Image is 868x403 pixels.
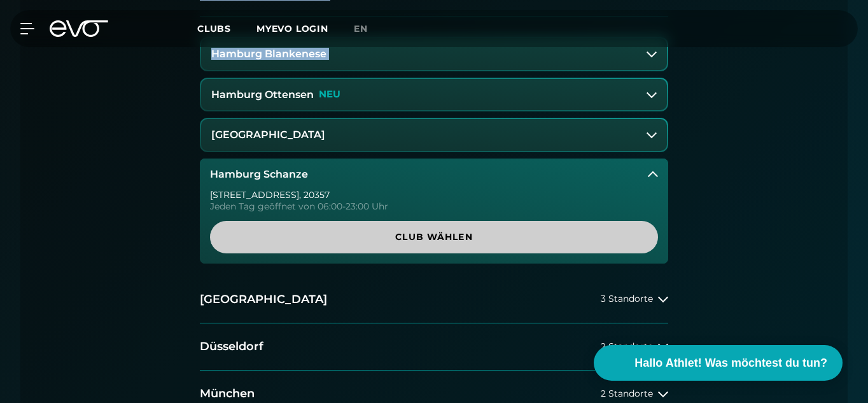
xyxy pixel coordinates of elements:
span: Club wählen [225,230,643,244]
span: en [354,23,368,34]
button: [GEOGRAPHIC_DATA] [201,119,667,151]
span: Clubs [197,23,231,34]
span: 3 Standorte [601,294,653,304]
span: 2 Standorte [601,389,653,399]
h3: Hamburg Blankenese [211,48,326,60]
span: 2 Standorte [601,342,653,351]
a: Clubs [197,22,256,34]
div: Jeden Tag geöffnet von 06:00-23:00 Uhr [210,202,658,211]
button: Hamburg Schanze [200,159,668,190]
h2: Düsseldorf [200,339,263,355]
button: Hallo Athlet! Was möchtest du tun? [594,345,843,381]
h3: [GEOGRAPHIC_DATA] [211,129,325,141]
span: Hallo Athlet! Was möchtest du tun? [634,355,827,372]
a: Club wählen [210,221,658,253]
a: MYEVO LOGIN [256,23,328,34]
button: Düsseldorf2 Standorte [200,323,668,371]
h3: Hamburg Schanze [210,169,308,180]
div: [STREET_ADDRESS] , 20357 [210,190,658,199]
p: NEU [319,89,340,100]
h2: München [200,386,255,402]
h3: Hamburg Ottensen [211,89,314,101]
h2: [GEOGRAPHIC_DATA] [200,292,327,308]
button: [GEOGRAPHIC_DATA]3 Standorte [200,276,668,323]
a: en [354,22,383,36]
button: Hamburg OttensenNEU [201,79,667,111]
